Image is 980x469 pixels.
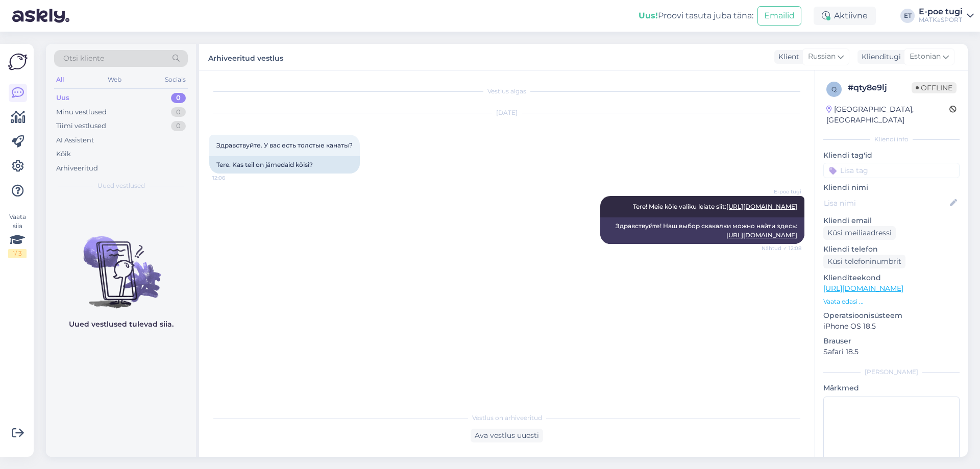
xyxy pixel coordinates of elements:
[808,51,836,62] span: Russian
[823,383,960,393] p: Märkmed
[823,284,903,293] a: [URL][DOMAIN_NAME]
[56,135,94,145] div: AI Assistent
[212,174,251,182] span: 12:06
[8,52,28,71] img: Askly Logo
[919,16,963,24] div: MATKaSPORT
[471,429,543,442] div: Ava vestlus uuesti
[56,93,69,103] div: Uus
[823,215,960,226] p: Kliendi email
[8,212,27,258] div: Vaata siia
[600,217,804,244] div: Здравствуйте! Наш выбор скакалки можно найти здесь:
[757,6,801,26] button: Emailid
[763,188,801,195] span: E-poe tugi
[46,218,196,310] img: No chats
[69,319,174,330] p: Uued vestlused tulevad siia.
[8,249,27,258] div: 1 / 3
[171,107,186,117] div: 0
[823,163,960,178] input: Lisa tag
[208,50,283,64] label: Arhiveeritud vestlus
[106,73,124,86] div: Web
[726,231,797,239] a: [URL][DOMAIN_NAME]
[633,203,797,210] span: Tere! Meie köie valiku leiate siit:
[823,255,905,268] div: Küsi telefoninumbrit
[97,181,145,190] span: Uued vestlused
[823,226,896,240] div: Küsi meiliaadressi
[472,413,542,423] span: Vestlus on arhiveeritud
[823,321,960,332] p: iPhone OS 18.5
[63,53,104,64] span: Otsi kliente
[209,108,804,117] div: [DATE]
[814,7,876,25] div: Aktiivne
[762,244,801,252] span: Nähtud ✓ 12:08
[823,297,960,306] p: Vaata edasi ...
[163,73,188,86] div: Socials
[857,52,901,62] div: Klienditugi
[823,244,960,255] p: Kliendi telefon
[639,10,753,22] div: Proovi tasuta juba täna:
[823,150,960,161] p: Kliendi tag'id
[171,121,186,131] div: 0
[823,182,960,193] p: Kliendi nimi
[900,9,915,23] div: ET
[831,85,837,93] span: q
[774,52,799,62] div: Klient
[171,93,186,103] div: 0
[910,51,941,62] span: Estonian
[912,82,957,93] span: Offline
[639,11,658,20] b: Uus!
[56,107,107,117] div: Minu vestlused
[823,135,960,144] div: Kliendi info
[848,82,912,94] div: # qty8e9lj
[823,336,960,347] p: Brauser
[209,156,360,174] div: Tere. Kas teil on jämedaid köisi?
[919,8,974,24] a: E-poe tugiMATKaSPORT
[823,273,960,283] p: Klienditeekond
[726,203,797,210] a: [URL][DOMAIN_NAME]
[823,310,960,321] p: Operatsioonisüsteem
[823,367,960,377] div: [PERSON_NAME]
[919,8,963,16] div: E-poe tugi
[216,141,353,149] span: Здравствуйте. У вас есть толстые канаты?
[54,73,66,86] div: All
[56,149,71,159] div: Kõik
[209,87,804,96] div: Vestlus algas
[824,198,948,209] input: Lisa nimi
[823,347,960,357] p: Safari 18.5
[826,104,949,126] div: [GEOGRAPHIC_DATA], [GEOGRAPHIC_DATA]
[56,121,106,131] div: Tiimi vestlused
[56,163,98,174] div: Arhiveeritud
